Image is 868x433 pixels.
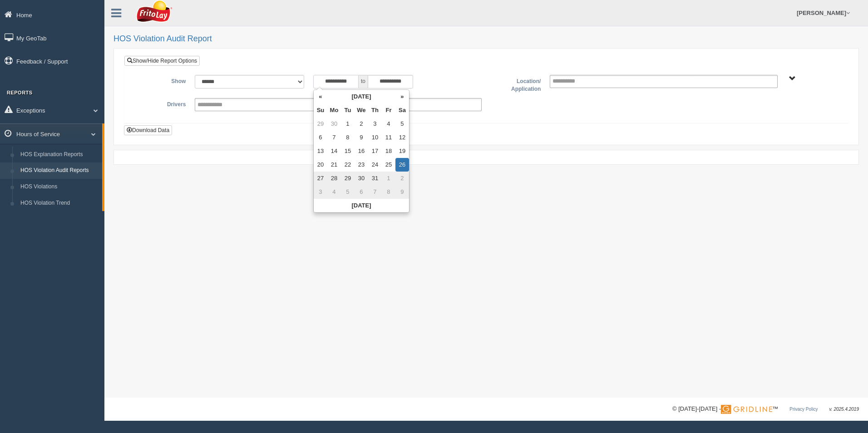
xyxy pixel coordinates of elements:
[16,162,102,179] a: HOS Violation Audit Reports
[327,144,341,158] td: 14
[16,147,102,163] a: HOS Explanation Reports
[395,90,409,103] th: »
[327,158,341,172] td: 21
[368,103,382,117] th: Th
[355,131,368,144] td: 9
[359,75,368,89] span: to
[341,131,355,144] td: 8
[124,125,172,135] button: Download Data
[382,172,395,185] td: 1
[355,185,368,199] td: 6
[341,144,355,158] td: 15
[341,185,355,199] td: 5
[327,103,341,117] th: Mo
[789,407,818,412] a: Privacy Policy
[355,144,368,158] td: 16
[314,103,327,117] th: Su
[16,195,102,212] a: HOS Violation Trend
[131,75,190,86] label: Show
[395,103,409,117] th: Sa
[355,158,368,172] td: 23
[341,158,355,172] td: 22
[368,172,382,185] td: 31
[314,144,327,158] td: 13
[341,103,355,117] th: Tu
[721,405,772,414] img: Gridline
[368,144,382,158] td: 17
[355,172,368,185] td: 30
[368,131,382,144] td: 10
[341,172,355,185] td: 29
[829,407,859,412] span: v. 2025.4.2019
[672,404,859,414] div: © [DATE]-[DATE] - ™
[314,131,327,144] td: 6
[395,158,409,172] td: 26
[314,117,327,131] td: 29
[395,117,409,131] td: 5
[327,90,395,103] th: [DATE]
[327,131,341,144] td: 7
[314,172,327,185] td: 27
[314,185,327,199] td: 3
[382,103,395,117] th: Fr
[382,117,395,131] td: 4
[486,75,545,93] label: Location/ Application
[395,144,409,158] td: 19
[368,117,382,131] td: 3
[368,158,382,172] td: 24
[382,185,395,199] td: 8
[395,185,409,199] td: 9
[382,131,395,144] td: 11
[355,117,368,131] td: 2
[341,117,355,131] td: 1
[382,158,395,172] td: 25
[327,117,341,131] td: 30
[314,199,409,212] th: [DATE]
[355,103,368,117] th: We
[382,144,395,158] td: 18
[327,185,341,199] td: 4
[124,56,200,66] a: Show/Hide Report Options
[314,158,327,172] td: 20
[395,172,409,185] td: 2
[314,90,327,103] th: «
[16,179,102,195] a: HOS Violations
[113,34,859,44] h2: HOS Violation Audit Report
[131,98,190,109] label: Drivers
[327,172,341,185] td: 28
[368,185,382,199] td: 7
[395,131,409,144] td: 12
